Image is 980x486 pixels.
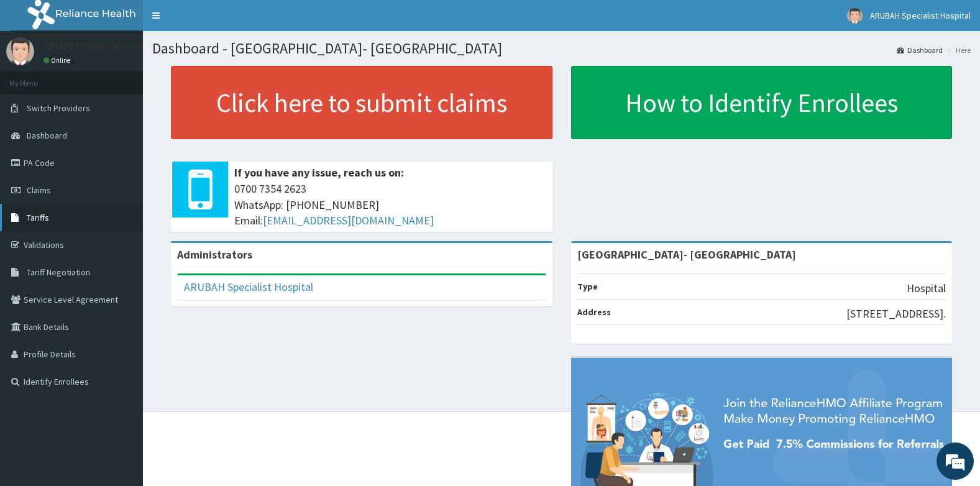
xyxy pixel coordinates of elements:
[6,37,34,65] img: User Image
[846,306,946,322] p: [STREET_ADDRESS].
[577,281,598,292] b: Type
[177,247,252,262] b: Administrators
[234,181,546,229] span: 0700 7354 2623 WhatsApp: [PHONE_NUMBER] Email:
[44,40,177,52] p: ARUBAH Specialist Hospital
[263,213,434,227] a: [EMAIL_ADDRESS][DOMAIN_NAME]
[171,66,552,139] a: Click here to submit claims
[27,185,51,196] span: Claims
[577,247,796,262] strong: [GEOGRAPHIC_DATA]- [GEOGRAPHIC_DATA]
[944,45,971,55] li: Here
[44,56,73,65] a: Online
[577,306,611,318] b: Address
[897,45,943,55] a: Dashboard
[847,8,863,24] img: User Image
[571,66,953,139] a: How to Identify Enrollees
[870,10,971,21] span: ARUBAH Specialist Hospital
[27,212,49,223] span: Tariffs
[184,280,313,294] a: ARUBAH Specialist Hospital
[27,130,67,141] span: Dashboard
[27,267,90,278] span: Tariff Negotiation
[907,280,946,296] p: Hospital
[152,40,971,57] h1: Dashboard - [GEOGRAPHIC_DATA]- [GEOGRAPHIC_DATA]
[27,103,90,114] span: Switch Providers
[234,165,404,180] b: If you have any issue, reach us on:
